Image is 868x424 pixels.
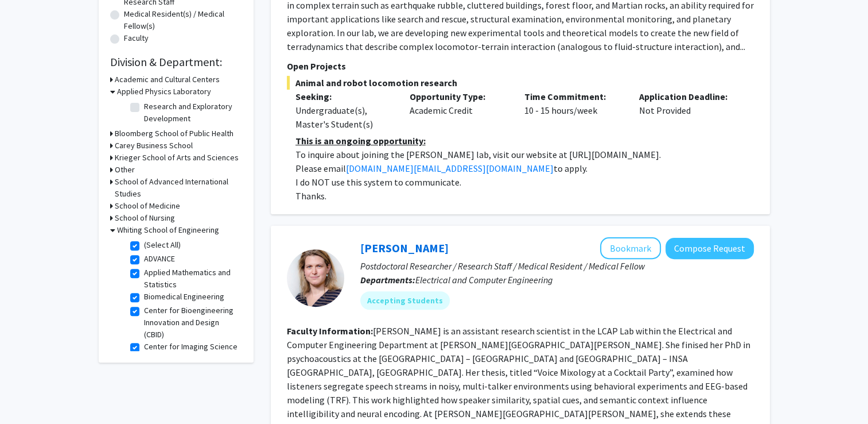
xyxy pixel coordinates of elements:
h3: Academic and Cultural Centers [115,74,220,86]
label: Center for Bioengineering Innovation and Design (CBID) [144,304,239,341]
label: ADVANCE [144,253,175,265]
div: 10 - 15 hours/week [516,90,630,131]
span: Electrical and Computer Engineering [415,274,553,286]
div: Not Provided [630,90,745,131]
p: Application Deadline: [639,90,737,103]
u: This is an ongoing opportunity: [295,135,426,147]
p: Please email to apply. [295,161,754,175]
span: Animal and robot locomotion research [287,76,754,90]
a: [DOMAIN_NAME][EMAIL_ADDRESS][DOMAIN_NAME] [346,163,554,174]
h2: Division & Department: [110,55,242,69]
div: Undergraduate(s), Master's Student(s) [295,103,393,131]
b: Faculty Information: [287,325,373,337]
p: Postdoctoral Researcher / Research Staff / Medical Resident / Medical Fellow [360,259,754,273]
h3: Other [115,164,135,176]
a: [PERSON_NAME] [360,241,449,255]
p: Opportunity Type: [410,90,507,103]
label: Research and Exploratory Development [144,101,239,125]
button: Compose Request to Moira-Phoebe Huet [665,238,754,259]
p: Time Commitment: [524,90,622,103]
b: Departments: [360,274,415,286]
h3: Carey Business School [115,140,193,152]
label: (Select All) [144,239,181,251]
p: Thanks. [295,189,754,203]
label: Applied Mathematics and Statistics [144,267,239,291]
label: Faculty [124,32,149,44]
p: To inquire about joining the [PERSON_NAME] lab, visit our website at [URL][DOMAIN_NAME]. [295,148,754,161]
h3: Whiting School of Engineering [117,224,219,236]
label: Medical Resident(s) / Medical Fellow(s) [124,8,242,32]
p: Open Projects [287,59,754,73]
button: Add Moira-Phoebe Huet to Bookmarks [600,237,661,259]
h3: Applied Physics Laboratory [117,86,211,98]
h3: School of Medicine [115,200,180,212]
h3: School of Nursing [115,212,175,224]
p: I do NOT use this system to communicate. [295,175,754,189]
iframe: Chat [9,372,49,415]
h3: School of Advanced International Studies [115,176,242,200]
label: Biomedical Engineering [144,291,224,303]
h3: Krieger School of Arts and Sciences [115,152,239,164]
div: Academic Credit [401,90,516,131]
mat-chip: Accepting Students [360,291,450,310]
label: Center for Imaging Science [144,341,238,353]
h3: Bloomberg School of Public Health [115,128,233,140]
p: Seeking: [295,90,393,103]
